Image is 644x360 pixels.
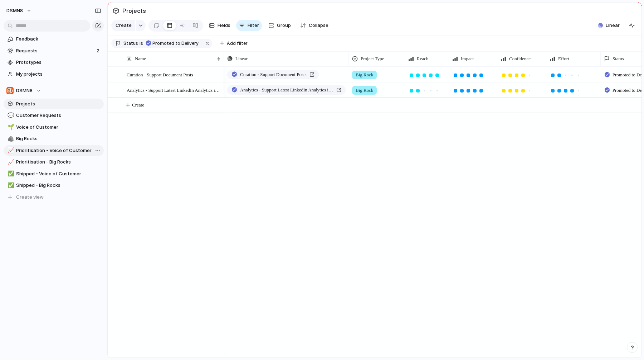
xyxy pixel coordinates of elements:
[16,135,101,142] span: Big Rocks
[4,122,104,133] a: 🌱Voice of Customer
[152,40,199,47] span: Promoted to Delivery
[16,194,44,201] span: Create view
[4,180,104,191] a: ✅Shipped - Big Rocks
[227,85,346,95] a: Analytics - Support Latest LinkedIn Analytics in API
[227,40,248,47] span: Add filter
[16,71,101,78] span: My projects
[4,145,104,156] a: 📈Prioritisation - Voice of Customer
[6,170,14,177] button: ✅
[8,158,13,166] div: 📈
[558,55,569,62] span: Effort
[127,70,193,79] span: Curation - Support Document Posts
[216,38,252,48] button: Add filter
[16,47,94,55] span: Requests
[3,5,35,16] button: DSMN8
[6,135,14,142] button: 🪨
[16,100,101,108] span: Projects
[16,124,101,131] span: Voice of Customer
[6,182,14,189] button: ✅
[6,124,14,131] button: 🌱
[240,71,307,78] span: Curation - Support Document Posts
[132,101,144,109] span: Create
[356,71,373,79] span: Big Rock
[6,147,14,154] button: 📈
[417,55,428,62] span: Reach
[356,87,373,94] span: Big Rock
[236,20,262,31] button: Filter
[4,110,104,121] a: 💬Customer Requests
[4,57,104,68] a: Prototypes
[218,22,230,29] span: Fields
[6,7,23,14] span: DSMN8
[613,55,624,62] span: Status
[16,158,101,166] span: Prioritisation - Big Rocks
[116,22,132,29] span: Create
[4,157,104,167] a: 📈Prioritisation - Big Rocks
[248,22,259,29] span: Filter
[8,123,13,131] div: 🌱
[97,47,101,55] span: 2
[8,181,13,190] div: ✅
[16,147,101,154] span: Prioritisation - Voice of Customer
[121,4,147,17] span: Projects
[309,22,328,29] span: Collapse
[265,20,294,31] button: Group
[8,170,13,178] div: ✅
[4,192,104,203] button: Create view
[4,34,104,44] a: Feedback
[240,86,333,94] span: Analytics - Support Latest LinkedIn Analytics in API
[144,39,203,47] button: Promoted to Delivery
[606,22,620,29] span: Linear
[16,87,33,94] span: DSMN8
[138,39,145,47] button: is
[16,182,101,189] span: Shipped - Big Rocks
[206,20,233,31] button: Fields
[16,59,101,66] span: Prototypes
[4,69,104,80] a: My projects
[16,35,101,43] span: Feedback
[227,70,319,79] a: Curation - Support Document Posts
[8,135,13,143] div: 🪨
[8,146,13,155] div: 📈
[4,133,104,144] a: 🪨Big Rocks
[111,20,135,31] button: Create
[135,55,146,62] span: Name
[6,112,14,119] button: 💬
[127,86,221,94] span: Analytics - Support Latest LinkedIn Analytics in API
[4,169,104,179] a: ✅Shipped - Voice of Customer
[4,99,104,109] a: Projects
[595,20,623,31] button: Linear
[277,22,291,29] span: Group
[235,55,248,62] span: Linear
[461,55,474,62] span: Impact
[297,20,331,31] button: Collapse
[4,85,104,96] button: DSMN8
[16,170,101,177] span: Shipped - Voice of Customer
[509,55,531,62] span: Confidence
[16,112,101,119] span: Customer Requests
[140,40,143,47] span: is
[8,112,13,120] div: 💬
[6,158,14,166] button: 📈
[4,46,104,56] a: Requests2
[123,40,138,47] span: Status
[361,55,384,62] span: Project Type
